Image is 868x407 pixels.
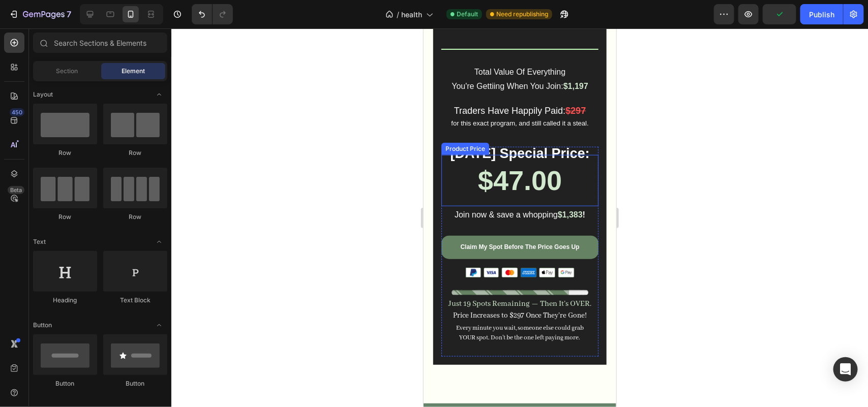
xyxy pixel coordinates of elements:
[496,10,548,19] span: Need republishing
[151,86,167,103] span: Toggle open
[397,9,399,20] span: /
[192,4,233,24] div: Undo/Redo
[457,10,478,19] span: Default
[33,379,97,388] div: Button
[33,212,97,222] div: Row
[833,357,858,382] div: Open Intercom Messenger
[33,33,167,53] input: Search Sections & Elements
[103,148,167,158] div: Row
[151,317,167,333] span: Toggle open
[56,67,78,76] span: Section
[10,108,24,116] div: 450
[151,234,167,250] span: Toggle open
[401,9,422,20] span: health
[33,90,53,99] span: Layout
[103,296,167,305] div: Text Block
[809,9,834,20] div: Publish
[33,237,46,246] span: Text
[8,186,24,194] div: Beta
[33,296,97,305] div: Heading
[33,148,97,158] div: Row
[33,321,52,330] span: Button
[122,67,145,76] span: Element
[103,379,167,388] div: Button
[424,28,616,407] iframe: Design area
[103,212,167,222] div: Row
[4,4,76,24] button: 7
[800,4,843,24] button: Publish
[67,8,71,20] p: 7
